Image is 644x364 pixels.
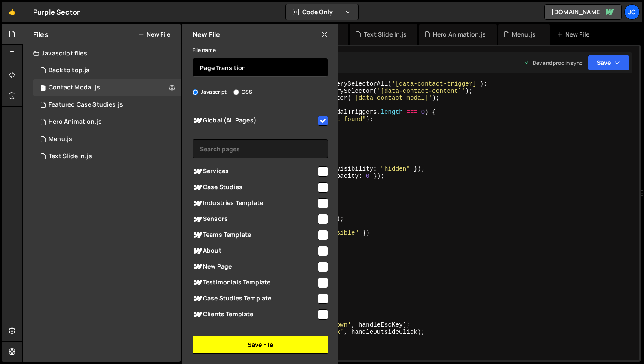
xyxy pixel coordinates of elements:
[138,31,170,38] button: New File
[512,30,536,39] div: Menu.js
[23,45,181,62] div: Javascript files
[193,246,316,256] span: About
[193,30,220,39] h2: New File
[33,30,49,39] h2: Files
[193,116,316,126] span: Global (All Pages)
[588,55,629,70] button: Save
[49,135,72,143] div: Menu.js
[233,89,239,95] input: CSS
[193,46,216,55] label: File name
[193,166,316,177] span: Services
[33,7,80,17] div: Purple Sector
[233,88,252,96] label: CSS
[286,4,358,20] button: Code Only
[193,336,328,354] button: Save File
[193,139,328,158] input: Search pages
[40,85,46,92] span: 1
[2,2,23,22] a: 🤙
[49,153,92,160] div: Text Slide In.js
[193,58,328,77] input: Name
[193,214,316,224] span: Sensors
[624,4,640,20] a: Jo
[33,131,181,148] div: 16277/43910.js
[193,88,227,96] label: Javascript
[33,113,181,131] div: 16277/43936.js
[524,59,583,67] div: Dev and prod in sync
[33,62,181,79] div: 16277/44071.js
[364,30,407,39] div: Text Slide In.js
[193,262,316,272] span: New Page
[49,84,100,92] div: Contact Modal.js
[33,79,181,96] div: 16277/44048.js
[49,118,102,126] div: Hero Animation.js
[193,294,316,304] span: Case Studies Template
[193,89,198,95] input: Javascript
[193,182,316,193] span: Case Studies
[33,148,181,165] div: 16277/43964.js
[544,4,622,20] a: [DOMAIN_NAME]
[193,309,316,320] span: Clients Template
[557,30,593,39] div: New File
[49,101,123,109] div: Featured Case Studies.js
[433,30,486,39] div: Hero Animation.js
[49,67,89,74] div: Back to top.js
[193,230,316,240] span: Teams Template
[33,96,181,113] div: 16277/43991.js
[193,198,316,208] span: Industries Template
[193,278,316,288] span: Testimonials Template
